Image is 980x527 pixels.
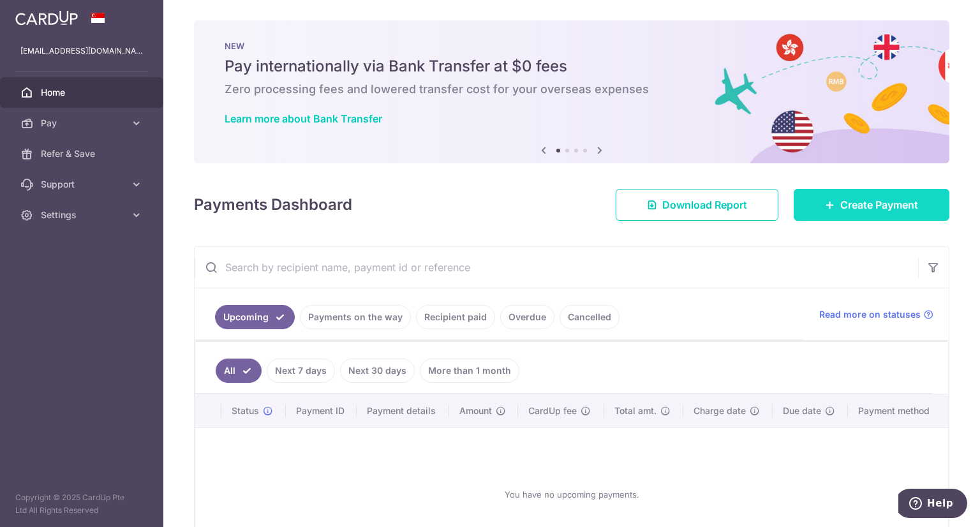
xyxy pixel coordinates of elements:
a: Read more on statuses [819,308,933,321]
a: More than 1 month [420,359,519,383]
span: Pay [41,117,125,130]
p: NEW [225,41,919,51]
a: Create Payment [794,189,949,221]
a: Cancelled [560,305,620,329]
span: Settings [41,209,125,221]
a: Next 30 days [340,359,415,383]
input: Search by recipient name, payment id or reference [195,247,918,288]
span: Status [232,405,259,417]
h5: Pay internationally via Bank Transfer at $0 fees [225,56,919,77]
span: Read more on statuses [819,308,921,321]
span: Refer & Save [41,147,125,160]
span: Home [41,86,125,99]
img: CardUp [15,10,78,26]
span: Total amt. [614,405,657,417]
a: Next 7 days [267,359,335,383]
img: Bank transfer banner [194,20,949,163]
a: Learn more about Bank Transfer [225,112,382,125]
span: Create Payment [840,197,918,212]
h6: Zero processing fees and lowered transfer cost for your overseas expenses [225,82,919,97]
span: Download Report [662,197,747,212]
span: Support [41,178,125,191]
span: Amount [459,405,492,417]
iframe: Opens a widget where you can find more information [898,489,967,521]
p: [EMAIL_ADDRESS][DOMAIN_NAME] [20,45,143,57]
th: Payment ID [286,394,357,427]
span: Charge date [694,405,746,417]
a: Overdue [500,305,554,329]
a: Payments on the way [300,305,411,329]
a: Recipient paid [416,305,495,329]
h4: Payments Dashboard [194,193,352,216]
span: CardUp fee [528,405,577,417]
th: Payment details [357,394,449,427]
a: Upcoming [215,305,295,329]
th: Payment method [848,394,948,427]
span: Due date [783,405,821,417]
a: Download Report [616,189,778,221]
a: All [216,359,262,383]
